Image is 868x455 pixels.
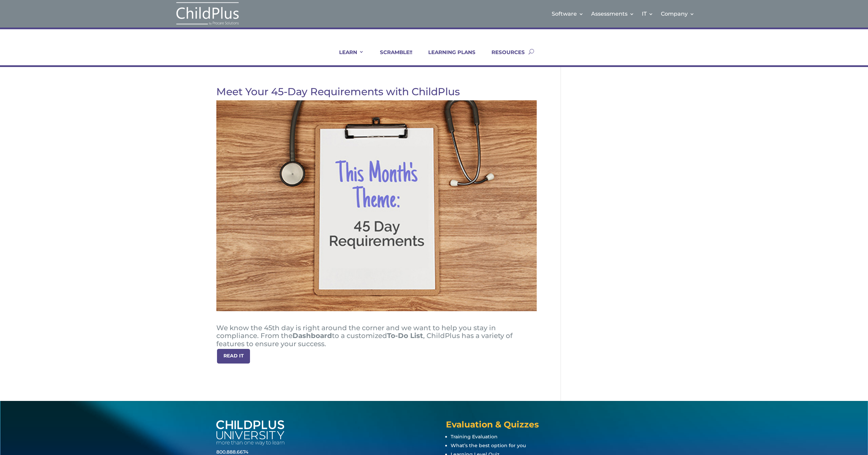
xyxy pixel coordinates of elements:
[420,49,475,65] a: LEARNING PLANS
[451,442,526,449] a: What’s the best option for you
[483,49,525,65] a: RESOURCES
[446,420,652,432] h4: Evaluation & Quizzes
[216,348,251,364] a: READ IT
[216,449,248,455] a: 800.888.6674
[216,100,537,311] img: 2019-September-Newsletter
[331,49,364,65] a: LEARN
[451,434,498,440] a: Training Evaluation
[216,420,284,446] img: white-cpu-wordmark
[293,332,332,340] strong: Dashboard
[387,332,423,340] strong: To-Do List
[216,324,537,348] p: We know the 45th day is right around the corner and we want to help you stay in compliance. From ...
[216,87,537,100] h1: Meet Your 45-Day Requirements with ChildPlus
[223,353,244,359] strong: READ IT
[371,49,412,65] a: SCRAMBLE!!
